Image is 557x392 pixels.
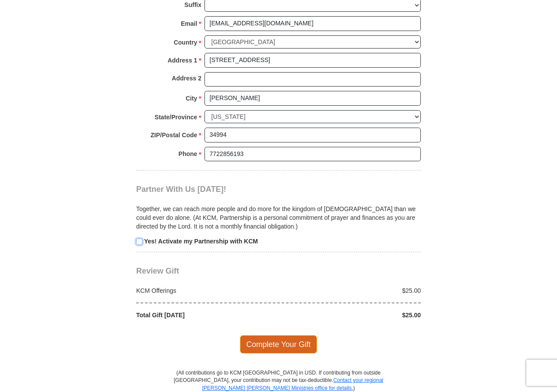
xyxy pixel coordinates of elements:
strong: ZIP/Postal Code [151,129,197,141]
strong: Yes! Activate my Partnership with KCM [144,238,258,245]
span: Review Gift [136,267,179,275]
div: KCM Offerings [132,286,279,295]
strong: State/Province [155,111,197,123]
a: Contact your regional [PERSON_NAME] [PERSON_NAME] Ministries office for details. [202,377,383,391]
strong: Address 1 [168,54,197,66]
div: Total Gift [DATE] [132,311,279,319]
strong: City [186,92,197,104]
strong: Address 2 [172,72,201,84]
div: $25.00 [278,286,426,295]
strong: Country [174,36,197,49]
span: Partner With Us [DATE]! [136,185,226,194]
span: Complete Your Gift [240,335,317,354]
p: Together, we can reach more people and do more for the kingdom of [DEMOGRAPHIC_DATA] than we coul... [136,205,421,231]
strong: Phone [179,148,197,160]
strong: Email [181,17,197,30]
div: $25.00 [278,311,426,319]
